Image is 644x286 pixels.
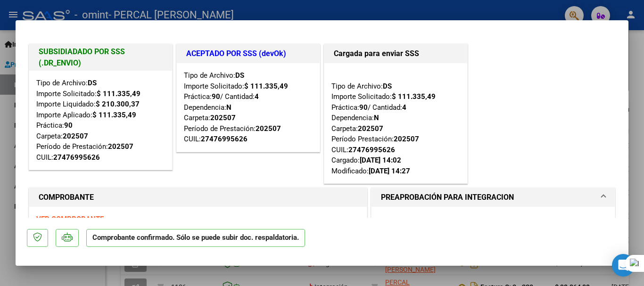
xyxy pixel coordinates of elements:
[256,124,281,133] strong: 202507
[255,92,259,101] strong: 4
[331,70,460,176] div: Tipo de Archivo: Importe Solicitado: Práctica: / Cantidad: Dependencia: Carpeta: Período Prestaci...
[402,103,406,112] strong: 4
[36,215,104,223] a: VER COMPROBANTE
[212,92,220,101] strong: 90
[334,48,458,59] h1: Cargada para enviar SSS
[372,188,615,207] mat-expansion-panel-header: PREAPROBACIÓN PARA INTEGRACION
[359,103,368,112] strong: 90
[86,229,305,247] p: Comprobante confirmado. Sólo se puede subir doc. respaldatoria.
[96,100,140,108] strong: $ 210.300,37
[108,142,133,151] strong: 202507
[374,114,379,122] strong: N
[331,167,410,175] span: Modificado:
[360,156,401,164] strong: [DATE] 14:02
[39,193,94,202] strong: COMPROBANTE
[184,70,313,145] div: Tipo de Archivo: Importe Solicitado: Práctica: / Cantidad: Dependencia: Carpeta: Período de Prest...
[226,103,231,112] strong: N
[235,71,244,80] strong: DS
[383,82,392,90] strong: DS
[92,111,136,119] strong: $ 111.335,49
[358,124,383,133] strong: 202507
[64,121,73,130] strong: 90
[53,152,100,163] div: 27476995626
[244,82,288,90] strong: $ 111.335,49
[88,79,97,87] strong: DS
[392,92,436,101] strong: $ 111.335,49
[39,46,163,69] h1: SUBSIDIADADO POR SSS (.DR_ENVIO)
[381,192,514,203] h1: PREAPROBACIÓN PARA INTEGRACION
[186,48,310,59] h1: ACEPTADO POR SSS (devOk)
[97,90,140,98] strong: $ 111.335,49
[210,114,236,122] strong: 202507
[394,135,419,143] strong: 202507
[63,132,88,140] strong: 202507
[369,167,410,175] strong: [DATE] 14:27
[36,78,165,163] div: Tipo de Archivo: Importe Solicitado: Importe Liquidado: Importe Aplicado: Práctica: Carpeta: Perí...
[612,254,635,277] div: Open Intercom Messenger
[348,145,395,155] div: 27476995626
[201,134,248,145] div: 27476995626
